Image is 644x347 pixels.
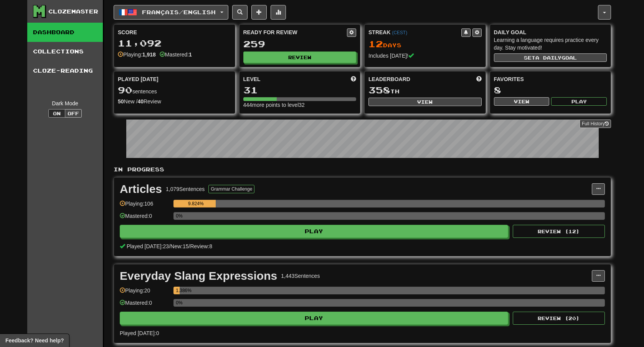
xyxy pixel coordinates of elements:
[118,51,156,58] div: Playing:
[27,61,103,80] a: Cloze-Reading
[368,98,482,106] button: View
[114,166,611,173] p: In Progress
[208,185,254,193] button: Grammar Challenge
[190,243,212,249] span: Review: 8
[118,38,231,48] div: 11,092
[243,51,357,63] button: Review
[27,42,103,61] a: Collections
[48,8,98,15] div: Clozemaster
[243,28,347,36] div: Ready for Review
[368,38,383,49] span: 12
[368,39,482,49] div: Day s
[251,5,267,20] button: Add sentence to collection
[120,225,508,238] button: Play
[120,330,159,336] span: Played [DATE]: 0
[120,270,277,282] div: Everyday Slang Expressions
[160,51,192,58] div: Mastered:
[120,200,170,213] div: Playing: 106
[494,36,607,51] div: Learning a language requires practice every day. Stay motivated!
[176,200,216,208] div: 9.824%
[118,75,159,83] span: Played [DATE]
[281,272,320,280] div: 1,443 Sentences
[476,75,482,83] span: This week in points, UTC
[368,85,390,95] span: 358
[232,5,248,20] button: Search sentences
[142,51,156,58] strong: 1,918
[120,287,170,299] div: Playing: 20
[48,109,65,118] button: On
[494,97,550,106] button: View
[142,9,216,15] span: Français / English
[243,39,357,49] div: 259
[189,243,190,249] span: /
[118,85,132,95] span: 90
[114,5,228,20] button: Français/English
[494,28,607,36] div: Daily Goal
[120,212,170,225] div: Mastered: 0
[494,85,607,95] div: 8
[120,299,170,312] div: Mastered: 0
[368,28,461,36] div: Streak
[137,98,144,105] strong: 40
[351,75,356,83] span: Score more points to level up
[118,98,231,105] div: New / Review
[189,51,192,58] strong: 1
[513,312,605,325] button: Review (20)
[65,109,82,118] button: Off
[494,75,607,83] div: Favorites
[243,101,357,109] div: 444 more points to level 32
[243,75,261,83] span: Level
[580,120,611,128] a: Full History
[118,28,231,36] div: Score
[176,287,179,294] div: 1.386%
[513,225,605,238] button: Review (12)
[170,243,188,249] span: New: 15
[243,85,357,95] div: 31
[5,337,64,344] span: Open feedback widget
[166,185,205,193] div: 1,079 Sentences
[127,243,169,249] span: Played [DATE]: 23
[494,53,607,62] button: Seta dailygoal
[551,97,607,106] button: Play
[118,98,124,105] strong: 50
[535,55,561,60] span: a daily
[27,23,103,42] a: Dashboard
[368,52,482,60] div: Includes [DATE]!
[120,183,162,195] div: Articles
[33,100,97,107] div: Dark Mode
[368,85,482,95] div: th
[118,85,231,95] div: sentences
[392,30,407,35] a: (CEST)
[271,5,286,20] button: More stats
[169,243,170,249] span: /
[368,75,410,83] span: Leaderboard
[120,312,508,325] button: Play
